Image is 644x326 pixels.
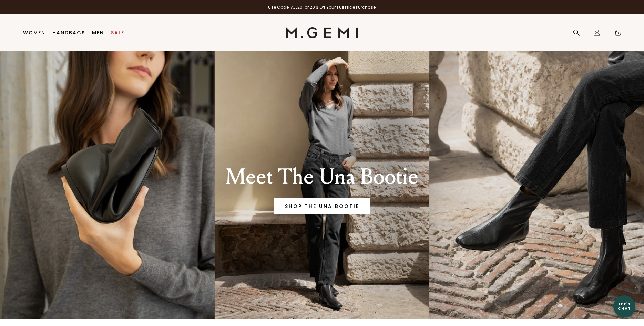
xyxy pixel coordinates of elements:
div: Let's Chat [613,302,635,311]
img: M.Gemi [286,27,358,38]
span: 0 [614,31,621,38]
div: Meet The Una Bootie [203,165,442,189]
a: Women [23,30,45,35]
a: Sale [111,30,124,35]
a: Banner primary button [274,198,370,214]
strong: FALL20 [289,4,303,10]
a: Handbags [52,30,85,35]
a: Men [92,30,104,35]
